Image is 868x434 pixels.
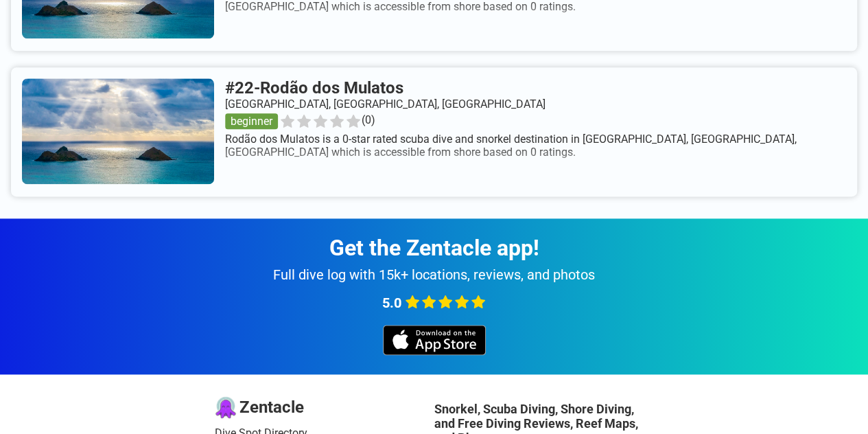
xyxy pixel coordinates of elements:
span: Zentacle [239,398,304,417]
div: Full dive log with 15k+ locations, reviews, and photos [16,266,852,283]
img: iOS app store [383,325,486,355]
span: 5.0 [382,295,401,311]
a: iOS app store [383,345,486,358]
img: logo [215,396,237,418]
div: Get the Zentacle app! [16,235,852,261]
